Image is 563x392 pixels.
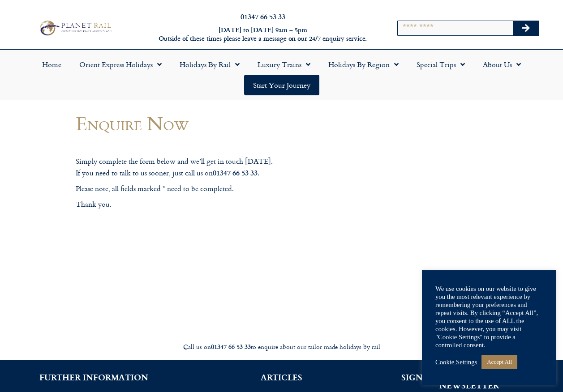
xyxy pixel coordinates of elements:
[85,232,335,299] iframe: Form 0
[37,19,113,38] img: Planet Rail Train Holidays Logo
[435,358,477,366] a: Cookie Settings
[33,54,70,75] a: Home
[70,54,171,75] a: Orient Express Holidays
[13,373,174,381] h2: FURTHER INFORMATION
[213,167,258,178] strong: 01347 66 53 33
[152,26,373,43] h6: [DATE] to [DATE] 9am – 5pm Outside of these times please leave a message on our 24/7 enquiry serv...
[244,75,319,95] a: Start your Journey
[481,355,517,369] a: Accept All
[31,343,533,351] div: Call us on to enquire about our tailor made holidays by rail
[408,54,474,75] a: Special Trips
[171,54,249,75] a: Holidays by Rail
[76,183,344,195] p: Please note, all fields marked * need to be completed.
[4,54,559,95] nav: Menu
[474,54,530,75] a: About Us
[76,199,344,210] p: Thank you.
[389,373,550,389] h2: SIGN UP FOR THE PLANET RAIL NEWSLETTER
[201,373,362,381] h2: ARTICLES
[211,342,251,351] strong: 01347 66 53 33
[513,21,539,35] button: Search
[319,54,408,75] a: Holidays by Region
[241,11,285,21] a: 01347 66 53 33
[76,156,344,179] p: Simply complete the form below and we’ll get in touch [DATE]. If you need to talk to us sooner, j...
[435,285,543,349] div: We use cookies on our website to give you the most relevant experience by remembering your prefer...
[76,113,344,134] h1: Enquire Now
[249,54,319,75] a: Luxury Trains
